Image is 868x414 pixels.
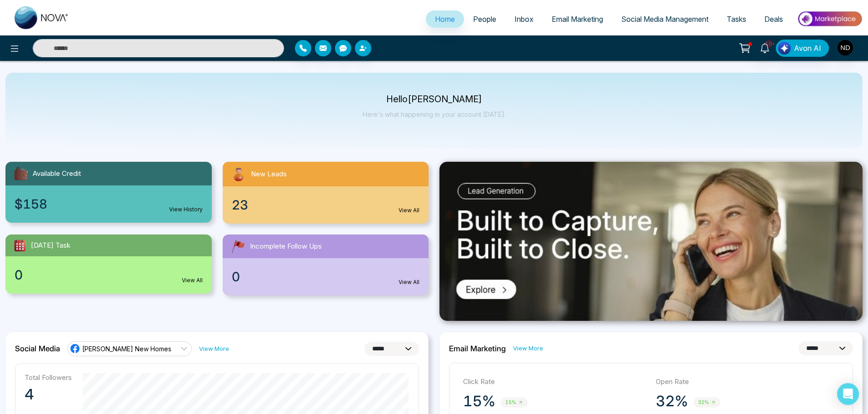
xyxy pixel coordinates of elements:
a: Inbox [505,10,543,28]
span: 23 [232,195,248,214]
p: 15% [463,392,495,410]
span: $158 [15,195,47,214]
span: [DATE] Task [31,240,70,251]
img: User Avatar [838,40,853,55]
a: Social Media Management [612,10,718,28]
p: Open Rate [656,377,839,387]
img: Market-place.gif [797,9,863,29]
a: Incomplete Follow Ups0View All [217,234,434,295]
a: Email Marketing [543,10,612,28]
div: Open Intercom Messenger [837,383,859,405]
span: Deals [764,15,783,24]
span: New Leads [251,169,287,180]
span: Inbox [514,15,534,24]
a: 10+ [754,40,776,55]
a: View All [182,276,203,284]
img: followUps.svg [230,238,246,254]
h2: Email Marketing [449,344,506,353]
p: Total Followers [25,373,72,382]
p: 4 [25,385,72,404]
span: Available Credit [33,169,81,179]
a: View More [199,344,229,353]
button: Avon AI [776,40,829,57]
span: Tasks [727,15,746,24]
a: New Leads23View All [217,162,434,224]
a: Tasks [718,10,755,28]
span: Email Marketing [552,15,603,24]
span: Avon AI [794,43,821,54]
a: Home [426,10,464,28]
a: Deals [755,10,792,28]
span: 32% [693,397,720,408]
span: 15% [501,397,528,408]
span: Incomplete Follow Ups [250,241,322,252]
a: View More [513,344,543,353]
p: 32% [656,392,688,410]
img: Nova CRM Logo [15,6,69,29]
span: Social Media Management [621,15,708,24]
a: View All [399,278,419,286]
img: newLeads.svg [230,165,247,183]
a: View History [169,205,203,214]
img: Lead Flow [778,42,791,55]
p: Hello [PERSON_NAME] [363,95,506,103]
img: todayTask.svg [13,238,27,253]
span: 0 [232,267,240,286]
img: . [439,162,863,321]
p: Here's what happening in your account [DATE]. [363,110,506,118]
span: People [473,15,496,24]
img: availableCredit.svg [13,165,29,182]
a: People [464,10,505,28]
h2: Social Media [15,344,60,353]
span: 0 [15,265,23,284]
span: [PERSON_NAME] New Homes [82,344,171,353]
a: View All [399,206,419,214]
span: Home [435,15,455,24]
span: 10+ [765,40,773,48]
p: Click Rate [463,377,647,387]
